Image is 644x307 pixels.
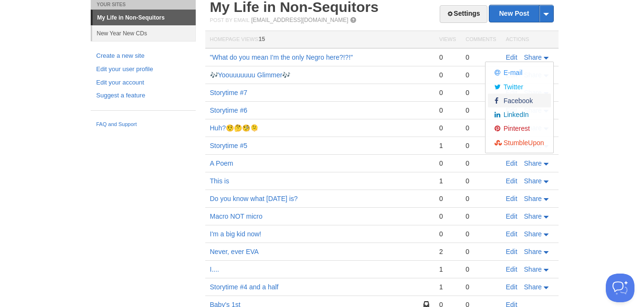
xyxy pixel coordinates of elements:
div: 1 [439,177,456,185]
div: 0 [465,230,496,238]
span: Share [524,265,542,273]
span: StumbleUpon [501,139,544,147]
div: 0 [439,88,456,97]
div: 0 [439,53,456,62]
a: Suggest a feature [96,91,190,101]
span: Share [524,230,542,238]
a: Edit [506,177,517,185]
a: Huh?🤨🤔🧐🫠 [210,124,258,132]
div: 0 [465,159,496,168]
a: New Year New CDs [92,25,196,41]
th: Homepage Views [205,31,434,49]
div: 0 [465,106,496,115]
div: 0 [465,124,496,132]
a: Edit your user profile [96,64,190,74]
span: Share [524,248,542,255]
div: 0 [465,265,496,274]
span: Pinterest [501,125,529,132]
div: 0 [439,212,456,221]
a: 🎶Yoouuuuuuu Glimmer🎶 [210,71,291,79]
span: Share [524,212,542,220]
div: 0 [465,141,496,150]
a: Edit [506,230,517,238]
span: Share [524,195,542,202]
a: Storytime #7 [210,89,248,96]
a: Edit your account [96,78,190,88]
th: Views [434,31,461,49]
div: 0 [439,194,456,203]
a: Edit [506,265,517,273]
a: I'm a big kid now! [210,230,262,238]
a: E-mail [488,65,550,79]
span: E-mail [501,69,522,76]
div: 0 [439,230,456,238]
a: LinkedIn [488,107,550,121]
a: "What do you mean I'm the only Negro here?!?!" [210,53,353,61]
a: This is [210,177,229,185]
div: 0 [465,53,496,62]
span: 15 [259,36,265,42]
a: StumbleUpon [488,135,550,149]
span: Share [524,53,542,61]
span: Share [524,159,542,167]
div: 2 [439,247,456,256]
div: 0 [465,283,496,291]
a: Storytime #5 [210,142,248,149]
span: LinkedIn [501,111,528,118]
a: Pinterest [488,121,550,135]
a: Storytime #4 and a half [210,283,279,291]
a: Twitter [488,79,550,93]
a: Edit [506,195,517,202]
iframe: Help Scout Beacon - Open [606,274,634,302]
div: 0 [439,106,456,115]
a: Edit [506,159,517,167]
a: New Post [489,5,553,22]
a: Do you know what [DATE] is? [210,195,298,202]
div: 1 [439,141,456,150]
div: 1 [439,265,456,274]
span: Post by Email [210,17,250,23]
span: Share [524,177,542,185]
div: 0 [465,177,496,185]
div: 0 [465,194,496,203]
a: Create a new site [96,51,190,61]
a: Never, ever EVA [210,248,259,255]
a: FAQ and Support [96,120,190,129]
div: 0 [465,247,496,256]
span: Facebook [501,97,533,105]
div: 0 [439,124,456,132]
th: Actions [501,31,559,49]
div: 0 [465,71,496,79]
a: Edit [506,212,517,220]
span: Share [524,283,542,291]
a: A Poem [210,159,233,167]
span: Twitter [501,83,523,91]
a: Settings [440,5,487,23]
th: Comments [461,31,501,49]
a: Edit [506,53,517,61]
div: 0 [439,71,456,79]
a: Facebook [488,94,550,107]
a: My Life in Non-Sequitors [93,10,196,25]
a: Macro NOT micro [210,212,263,220]
div: 0 [439,159,456,168]
a: I.... [210,265,219,273]
div: 1 [439,283,456,291]
div: 0 [465,212,496,221]
a: Edit [506,283,517,291]
a: Storytime #6 [210,106,248,114]
a: [EMAIL_ADDRESS][DOMAIN_NAME] [251,17,348,23]
a: Edit [506,248,517,255]
div: 0 [465,88,496,97]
